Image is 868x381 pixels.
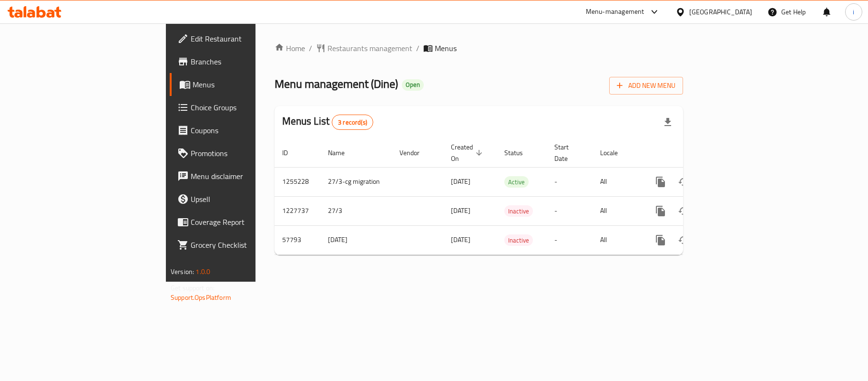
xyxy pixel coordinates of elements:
[275,73,398,95] span: Menu management ( Dine )
[275,138,748,255] table: enhanced table
[642,138,748,168] th: Actions
[170,50,311,73] a: Branches
[170,27,311,50] a: Edit Restaurant
[282,114,373,130] h2: Menus List
[282,147,300,159] span: ID
[672,170,695,193] button: Change Status
[504,177,529,188] span: Active
[649,229,672,252] button: more
[170,211,311,233] a: Coverage Report
[547,167,592,196] td: -
[416,42,419,54] li: /
[672,229,695,252] button: Change Status
[170,165,311,188] a: Menu disclaimer
[451,141,485,164] span: Created On
[592,167,642,196] td: All
[609,77,683,95] button: Add New Menu
[689,7,752,17] div: [GEOGRAPHIC_DATA]
[170,119,311,142] a: Coupons
[171,291,231,304] a: Support.OpsPlatform
[191,125,303,136] span: Coupons
[649,200,672,222] button: more
[170,73,311,96] a: Menus
[327,42,412,54] span: Restaurants management
[332,115,373,130] div: Total records count
[600,147,630,159] span: Locale
[171,265,194,278] span: Version:
[191,102,303,113] span: Choice Groups
[191,170,303,182] span: Menu disclaimer
[451,175,470,188] span: [DATE]
[320,167,392,196] td: 27/3-cg migration
[171,282,214,294] span: Get support on:
[170,142,311,165] a: Promotions
[191,239,303,251] span: Grocery Checklist
[853,7,854,17] span: i
[617,80,675,92] span: Add New Menu
[402,79,424,91] div: Open
[402,81,424,89] span: Open
[592,225,642,254] td: All
[320,225,392,254] td: [DATE]
[399,147,432,159] span: Vendor
[592,196,642,225] td: All
[656,111,679,134] div: Export file
[504,235,533,246] span: Inactive
[504,206,533,217] span: Inactive
[191,148,303,159] span: Promotions
[191,216,303,228] span: Coverage Report
[170,188,311,211] a: Upsell
[191,193,303,205] span: Upsell
[504,147,535,159] span: Status
[275,42,683,54] nav: breadcrumb
[191,33,303,44] span: Edit Restaurant
[672,200,695,222] button: Change Status
[435,42,457,54] span: Menus
[547,196,592,225] td: -
[191,56,303,67] span: Branches
[320,196,392,225] td: 27/3
[316,42,412,54] a: Restaurants management
[328,147,357,159] span: Name
[547,225,592,254] td: -
[170,96,311,119] a: Choice Groups
[451,233,470,246] span: [DATE]
[451,204,470,217] span: [DATE]
[332,118,373,127] span: 3 record(s)
[554,141,581,164] span: Start Date
[195,265,210,278] span: 1.0.0
[586,6,644,18] div: Menu-management
[649,170,672,193] button: more
[193,79,303,90] span: Menus
[170,233,311,256] a: Grocery Checklist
